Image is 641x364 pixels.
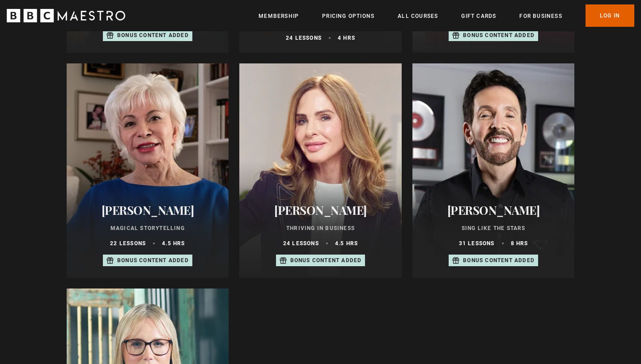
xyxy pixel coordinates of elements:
a: Log In [586,4,634,27]
p: Magical Storytelling [77,224,218,232]
p: Thriving in Business [250,224,391,232]
p: 4.5 hrs [335,239,358,247]
p: Bonus content added [463,256,535,264]
p: Bonus content added [117,256,189,264]
p: Bonus content added [463,31,535,39]
a: Membership [259,12,299,21]
p: Bonus content added [290,256,362,264]
a: [PERSON_NAME] Thriving in Business 24 lessons 4.5 hrs Bonus content added [239,63,402,278]
p: 31 lessons [459,239,495,247]
h2: [PERSON_NAME] [77,203,218,217]
svg: BBC Maestro [7,9,125,22]
h2: [PERSON_NAME] [250,203,391,217]
p: 24 lessons [283,239,319,247]
a: Gift Cards [461,12,496,21]
p: 24 lessons [286,34,322,42]
nav: Primary [259,4,634,27]
p: 8 hrs [511,239,528,247]
a: [PERSON_NAME] Magical Storytelling 22 lessons 4.5 hrs Bonus content added [67,63,229,278]
p: Sing Like the Stars [423,224,564,232]
p: 4.5 hrs [162,239,185,247]
a: For business [519,12,562,21]
a: [PERSON_NAME] Sing Like the Stars 31 lessons 8 hrs Bonus content added [412,63,575,278]
p: Bonus content added [117,31,189,39]
h2: [PERSON_NAME] [423,203,564,217]
p: 22 lessons [110,239,146,247]
p: 4 hrs [338,34,355,42]
a: Pricing Options [322,12,374,21]
a: All Courses [398,12,438,21]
